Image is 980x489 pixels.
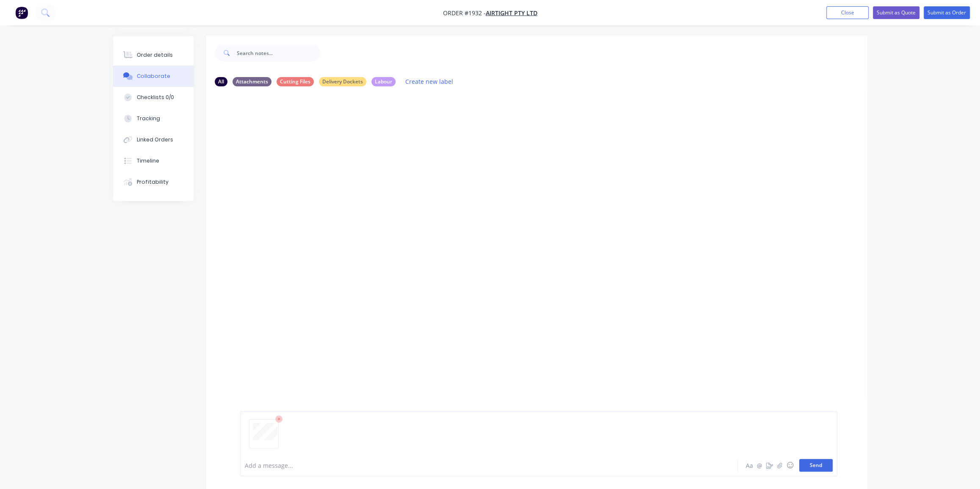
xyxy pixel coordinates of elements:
button: Timeline [113,150,194,171]
a: Airtight Pty Ltd [486,9,537,17]
div: Cutting Files [277,77,314,86]
button: Profitability [113,171,194,193]
div: Profitability [137,178,169,186]
button: Send [799,459,833,472]
div: Delivery Dockets [319,77,366,86]
button: Order details [113,44,194,66]
div: Attachments [233,77,271,86]
button: @ [754,460,764,470]
div: All [215,77,227,86]
button: Collaborate [113,66,194,87]
div: Collaborate [137,72,170,80]
div: Tracking [137,115,160,122]
button: Tracking [113,108,194,129]
input: Search notes... [237,44,321,61]
button: Aa [744,460,754,470]
button: Create new label [401,76,457,87]
button: ☺ [785,460,795,470]
button: Submit as Order [924,6,970,19]
button: Checklists 0/0 [113,87,194,108]
button: Linked Orders [113,129,194,150]
div: Checklists 0/0 [137,94,174,101]
button: Submit as Quote [873,6,919,19]
button: Close [826,6,869,19]
span: Order #1932 - [443,9,486,17]
div: Timeline [137,157,159,165]
div: Order details [137,51,173,59]
div: Linked Orders [137,136,173,144]
div: Labour [371,77,396,86]
img: Factory [15,6,28,19]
